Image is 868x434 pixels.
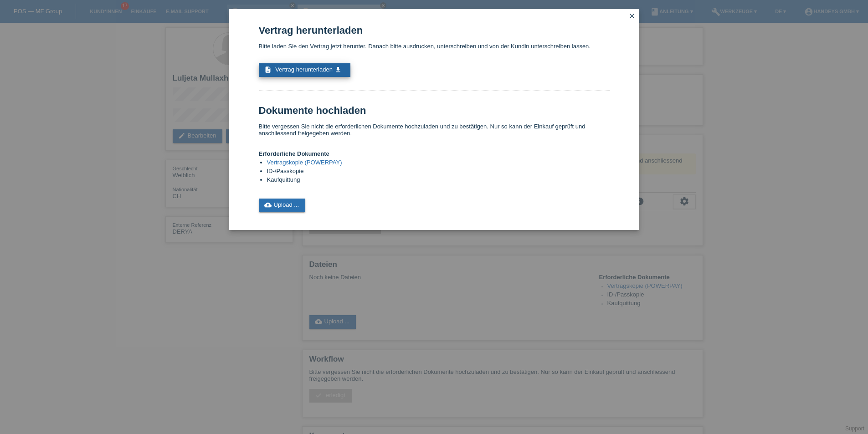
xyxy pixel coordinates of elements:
i: close [628,12,636,20]
h4: Erforderliche Dokumente [259,150,610,157]
a: Vertragskopie (POWERPAY) [267,159,342,166]
i: cloud_upload [264,201,272,209]
h1: Dokumente hochladen [259,105,610,116]
i: description [264,66,272,73]
li: ID-/Passkopie [267,168,610,176]
p: Bitte laden Sie den Vertrag jetzt herunter. Danach bitte ausdrucken, unterschreiben und von der K... [259,43,610,50]
li: Kaufquittung [267,176,610,185]
i: get_app [334,66,342,73]
a: close [626,11,638,22]
h1: Vertrag herunterladen [259,25,610,36]
a: description Vertrag herunterladen get_app [259,63,350,77]
a: cloud_uploadUpload ... [259,199,306,212]
span: Vertrag herunterladen [275,66,333,73]
p: Bitte vergessen Sie nicht die erforderlichen Dokumente hochzuladen und zu bestätigen. Nur so kann... [259,123,610,137]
